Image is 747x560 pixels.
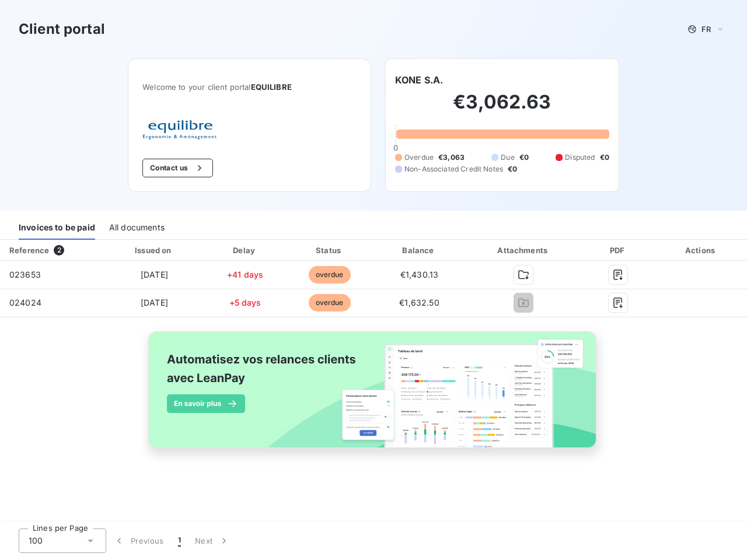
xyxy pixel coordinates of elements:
[141,297,168,307] span: [DATE]
[375,244,463,256] div: Balance
[399,297,439,307] span: €1,632.50
[309,294,351,311] span: overdue
[227,269,263,279] span: +41 days
[400,269,438,279] span: €1,430.13
[9,297,41,307] span: 024024
[29,535,43,547] span: 100
[9,269,41,279] span: 023653
[600,152,609,163] span: €0
[251,82,292,92] span: EQUILIBRE
[658,244,745,256] div: Actions
[142,82,357,92] span: Welcome to your client portal
[519,152,529,163] span: €0
[142,120,217,140] img: Company logo
[138,324,609,468] img: banner
[107,244,201,256] div: Issued on
[565,152,595,163] span: Disputed
[178,535,181,547] span: 1
[9,246,49,255] div: Reference
[109,215,165,240] div: All documents
[309,266,351,283] span: overdue
[501,152,514,163] span: Due
[19,215,95,240] div: Invoices to be paid
[106,528,171,553] button: Previous
[142,159,213,177] button: Contact us
[141,269,168,279] span: [DATE]
[395,90,609,125] h2: €3,062.63
[289,244,370,256] div: Status
[229,297,261,307] span: +5 days
[404,164,503,174] span: Non-Associated Credit Notes
[395,73,443,87] h6: KONE S.A.
[19,19,105,40] h3: Client portal
[54,245,64,256] span: 2
[701,24,711,34] span: FR
[469,244,579,256] div: Attachments
[171,528,188,553] button: 1
[404,152,434,163] span: Overdue
[188,528,237,553] button: Next
[508,164,517,174] span: €0
[438,152,465,163] span: €3,063
[393,143,398,152] span: 0
[584,244,653,256] div: PDF
[206,244,284,256] div: Delay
